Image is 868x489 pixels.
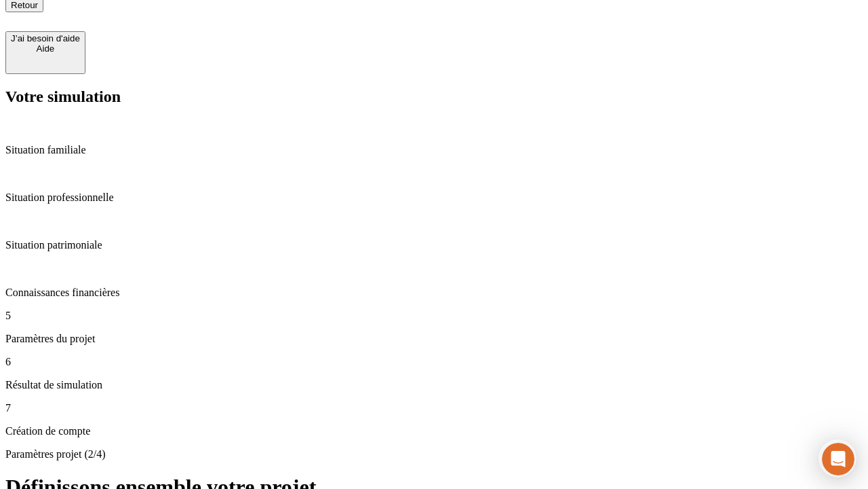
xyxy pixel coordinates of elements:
[5,425,863,437] p: Création de compte
[818,439,856,477] iframe: Intercom live chat discovery launcher
[5,287,863,299] p: Connaissances financières
[5,333,863,345] p: Paramètres du projet
[11,43,80,54] div: Aide
[5,88,863,106] h2: Votre simulation
[5,31,85,74] button: J’ai besoin d'aideAide
[5,239,863,251] p: Situation patrimoniale
[5,448,863,460] p: Paramètres projet (2/4)
[5,144,863,156] p: Situation familiale
[5,192,863,204] p: Situation professionnelle
[5,402,863,414] p: 7
[11,33,80,43] div: J’ai besoin d'aide
[822,443,854,475] iframe: Intercom live chat
[5,310,863,322] p: 5
[5,356,863,368] p: 6
[5,379,863,391] p: Résultat de simulation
